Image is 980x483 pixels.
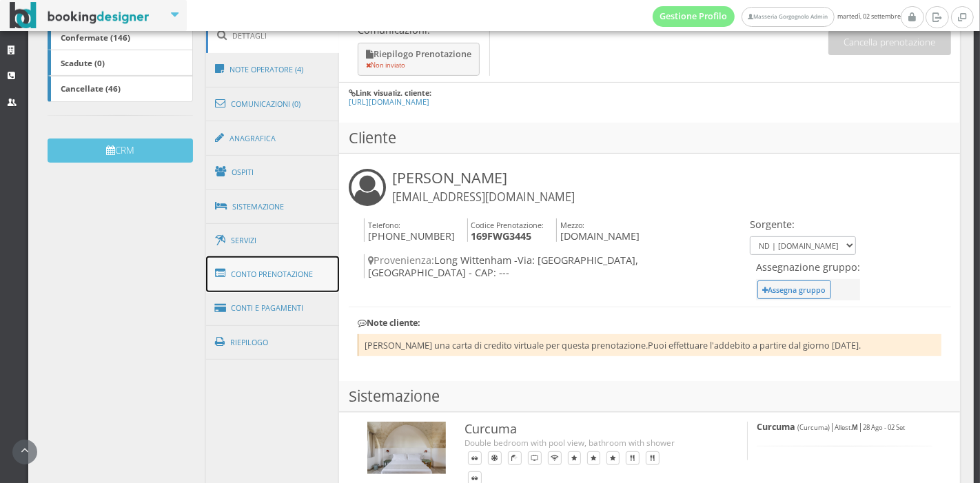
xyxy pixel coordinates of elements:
a: Ospiti [206,154,340,190]
small: [EMAIL_ADDRESS][DOMAIN_NAME] [392,189,575,205]
b: Confermate (146) [61,32,130,43]
h4: Long Wittenham - [364,254,746,278]
small: Allest. [835,423,858,432]
h3: Sistemazione [339,381,960,412]
button: Riepilogo Prenotazione Non inviato [358,43,480,76]
span: Via: [GEOGRAPHIC_DATA], [GEOGRAPHIC_DATA] [368,254,638,278]
b: Scadute (0) [61,57,105,68]
h4: Assegnazione gruppo: [756,261,860,273]
h3: Curcuma [465,422,719,437]
a: Conti e Pagamenti [206,291,340,326]
a: Masseria Gorgognolo Admin [742,7,834,27]
small: Codice Prenotazione: [471,220,544,230]
b: M [852,423,858,432]
div: Double bedroom with pool view, bathroom with shower [465,437,719,449]
h4: Sorgente: [750,218,856,230]
button: CRM [48,138,193,163]
b: Cancellate (46) [61,83,121,94]
small: Telefono: [368,220,400,230]
a: Scadute (0) [48,50,193,76]
a: Comunicazioni (0) [206,86,340,122]
p: Comunicazioni: [358,24,482,36]
a: Gestione Profilo [653,6,735,27]
h4: [DOMAIN_NAME] [556,218,640,243]
b: 169FWG3445 [471,229,531,243]
a: [URL][DOMAIN_NAME] [349,96,429,107]
small: Non inviato [366,61,405,70]
a: Cancellate (46) [48,76,193,102]
small: Mezzo: [560,220,584,230]
button: Assegna gruppo [757,280,831,299]
span: martedì, 02 settembre [653,6,901,27]
h3: Cliente [339,123,960,154]
a: Sistemazione [206,189,340,225]
a: Confermate (146) [48,24,193,50]
b: Link visualiz. cliente: [356,88,431,98]
a: Note Operatore (4) [206,52,340,88]
small: (Curcuma) [797,423,830,432]
b: Note cliente: [358,317,420,329]
img: BookingDesigner.com [10,2,150,29]
a: Riepilogo [206,325,340,360]
span: Provenienza: [368,254,434,267]
button: Cancella prenotazione [828,30,951,54]
h5: | | [757,422,932,432]
li: [PERSON_NAME] una carta di credito virtuale per questa prenotazione.Puoi effettuare l'addebito a ... [358,334,941,356]
img: 4ce60923592811eeb13b0a069e529790.jpg [367,422,446,474]
span: - CAP: --- [469,266,509,279]
small: 28 Ago - 02 Set [863,423,905,432]
b: Curcuma [757,421,795,433]
h4: [PHONE_NUMBER] [364,218,455,243]
h3: [PERSON_NAME] [392,169,575,205]
a: Dettagli [206,18,340,53]
a: Conto Prenotazione [206,256,340,292]
a: Anagrafica [206,121,340,156]
a: Servizi [206,223,340,258]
